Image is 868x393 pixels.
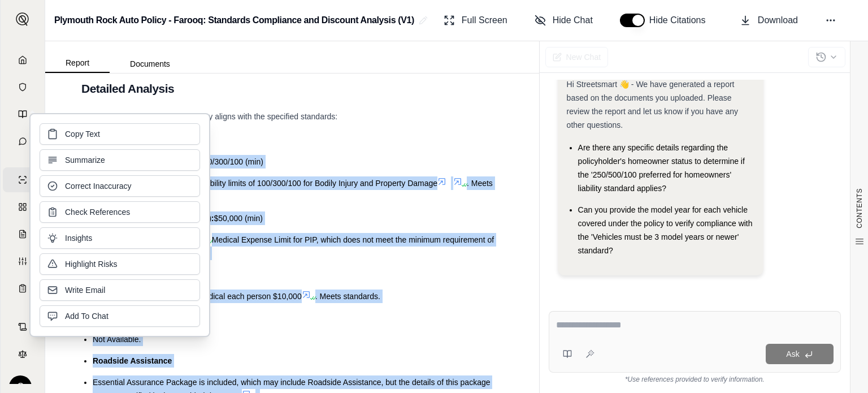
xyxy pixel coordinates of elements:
[439,9,512,32] button: Full Screen
[16,12,29,26] img: Expand sidebar
[649,14,713,27] span: Hide Citations
[735,9,802,32] button: Download
[40,279,200,301] button: Write Email
[65,232,92,244] span: Insights
[40,149,200,171] button: Summarize
[40,305,200,327] button: Add To Chat
[81,112,337,121] span: Here's a breakdown of how the policy aligns with the specified standards:
[3,222,42,247] a: Claim Coverage
[65,128,100,140] span: Copy Text
[93,335,141,344] span: Not Available.
[65,258,118,270] span: Highlight Risks
[567,80,739,129] span: Hi Streetsmart 👋 - We have generated a report based on the documents you uploaded. Please review ...
[3,195,42,219] a: Policy Comparisons
[758,14,798,27] span: Download
[199,157,263,166] span: 100/300/100 (min)
[11,8,34,31] button: Expand sidebar
[40,253,200,275] button: Highlight Risks
[65,180,131,192] span: Correct Inaccuracy
[3,276,42,301] a: Coverage Table
[3,167,42,192] a: Single Policy
[65,206,130,218] span: Check References
[3,75,42,100] a: Documents Vault
[3,47,42,72] a: Home
[110,55,190,73] button: Documents
[3,249,42,274] a: Custom Report
[855,188,864,228] span: CONTENTS
[3,342,42,366] a: Legal Search Engine
[766,344,834,364] button: Ask
[93,356,172,365] span: Roadside Assistance
[786,349,799,359] span: Ask
[315,292,380,301] span: . Meets standards.
[40,175,200,197] button: Correct Inaccuracy
[214,214,262,223] span: $50,000 (min)
[45,54,110,73] button: Report
[54,10,414,31] h2: Plymouth Rock Auto Policy - Farooq: Standards Compliance and Discount Analysis (V1)
[3,102,42,127] a: Prompt Library
[93,179,437,188] span: The policy meets the minimum liability limits of 100/300/100 for Bodily Injury and Property Damage
[40,227,200,249] button: Insights
[65,310,108,322] span: Add To Chat
[93,235,494,258] span: Medical Expense Limit for PIP, which does not meet the minimum requirement of $50,000. Doesnt mee...
[65,154,105,166] span: Summarize
[578,143,745,193] span: Are there any specific details regarding the policyholder's homeowner status to determine if the ...
[530,9,597,32] button: Hide Chat
[3,314,42,339] a: Contract Analysis
[40,123,200,145] button: Copy Text
[40,201,200,223] button: Check References
[549,373,841,384] div: *Use references provided to verify information.
[3,129,42,154] a: Chat
[553,14,593,27] span: Hide Chat
[462,14,507,27] span: Full Screen
[81,77,503,101] h2: Detailed Analysis
[578,205,753,255] span: Can you provide the model year for each vehicle covered under the policy to verify compliance wit...
[65,284,105,296] span: Write Email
